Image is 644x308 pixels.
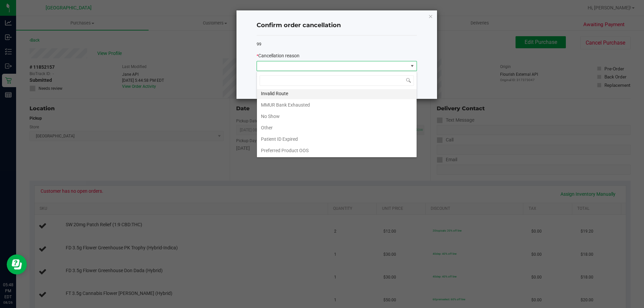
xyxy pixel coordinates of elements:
span: Cancellation reason [258,53,300,58]
li: Preferred Product OOS [257,145,417,156]
li: No Show [257,111,417,122]
li: Invalid Route [257,88,417,99]
iframe: Resource center [7,254,27,274]
li: Patient ID Expired [257,133,417,145]
li: Other [257,122,417,133]
button: Close [428,12,433,20]
h4: Confirm order cancellation [257,21,417,30]
li: MMUR Bank Exhausted [257,99,417,111]
span: 99 [257,42,261,47]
